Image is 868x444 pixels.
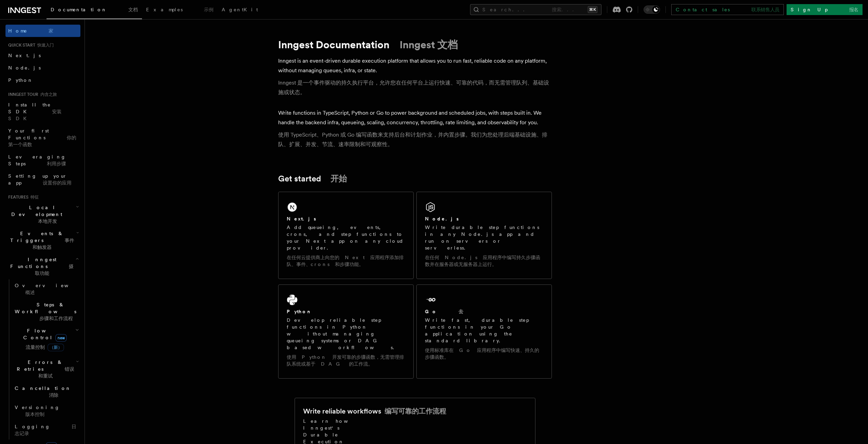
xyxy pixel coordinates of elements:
button: Steps & Workflows 步骤和工作流程 [12,299,80,325]
font: 联系销售人员 [751,7,779,12]
h2: Node.js [425,215,459,222]
button: Local Development 本地开发 [5,201,80,227]
font: Inngest 是一个事件驱动的持久执行平台，允许您在任何平台上运行快速、可靠的代码，而无需管理队列、基础设施或状态。 [278,79,549,96]
font: 在任何云提供商上向您的 Next 应用程序添加排队、事件、crons 和步骤功能。 [287,255,404,267]
span: Node.js [8,65,41,71]
a: Documentation 文档 [47,2,142,19]
span: Next.js [8,53,41,58]
span: Logging [15,424,76,436]
p: Develop reliable step functions in Python without managing queueing systems or DAG based workflows. [287,317,405,370]
a: Setting up your app 设置你的应用 [5,170,80,189]
span: Home [8,27,53,34]
span: （新） [48,344,64,351]
div: Inngest Functions 摄取功能 [5,279,80,440]
font: 开始 [331,174,347,183]
font: 流量控制 [26,344,64,350]
font: 使用 TypeScript、Python 或 Go 编写函数来支持后台和计划作业，并内置步骤。我们为您处理后端基础设施、排队、扩展、并发、节流、速率限制和可观察性。 [278,131,547,148]
button: Cancellation 消除 [12,382,80,401]
h2: Write reliable workflows [303,406,446,416]
font: 设置你的应用 [43,180,72,186]
span: Documentation [51,7,138,12]
p: Add queueing, events, crons, and step functions to your Next app on any cloud provider. [287,224,405,270]
span: Overview [15,283,96,295]
span: Features [5,194,39,200]
span: AgentKit [222,7,258,12]
a: Get started 开始 [278,174,347,183]
a: Node.js [5,62,80,74]
font: Inngest 文档 [400,38,458,51]
a: AgentKit [218,2,262,18]
font: 错误和重试 [38,366,74,379]
p: Write functions in TypeScript, Python or Go to power background and scheduled jobs, with steps bu... [278,108,552,152]
font: 快速入门 [37,43,54,48]
h2: Next.js [287,215,316,222]
span: new [55,334,67,342]
a: Home 家 [5,25,80,37]
a: Python [5,74,80,86]
span: Quick start [5,42,54,48]
span: Local Development [5,204,76,225]
span: Flow Control [12,327,75,353]
font: 编写可靠的工作流程 [385,407,446,415]
span: Examples [146,7,213,12]
font: 文档 [128,7,138,12]
span: Cancellation [12,385,82,398]
font: 使用标准库在 Go 应用程序中编写快速、持久的步骤函数。 [425,347,539,360]
font: 步骤和工作流程 [39,316,73,321]
font: 事件和触发器 [33,238,74,250]
font: 去 [458,309,463,314]
span: Leveraging Steps [8,154,66,166]
span: Inngest tour [5,92,57,97]
span: Inngest Functions [5,256,76,277]
a: Leveraging Steps 利用步骤 [5,151,80,170]
p: Write durable step functions in any Node.js app and run on servers or serverless. [425,224,543,270]
button: Events & Triggers 事件和触发器 [5,227,80,253]
h1: Inngest Documentation [278,38,552,51]
span: Steps & Workflows [12,301,87,322]
span: Your first Functions [8,128,76,147]
font: 版本控制 [25,411,44,417]
span: Versioning [15,405,70,417]
h2: Python [287,308,312,315]
span: Python [8,77,33,83]
span: Events & Triggers [5,230,76,251]
span: Errors & Retries [12,359,76,379]
font: 概述 [25,290,35,295]
button: Flow Controlnew流量控制（新） [12,325,80,356]
a: Next.js [5,49,80,62]
span: Setting up your app [8,173,72,186]
font: 使用 Python 开发可靠的步骤函数，无需管理排队系统或基于 DAG 的工作流。 [287,354,404,367]
font: 报名 [849,7,858,12]
a: Sign Up 报名 [787,4,863,15]
button: Toggle dark mode [644,5,660,14]
font: 在任何 Node.js 应用程序中编写持久步骤函数并在服务器或无服务器上运行。 [425,255,540,267]
button: Inngest Functions 摄取功能 [5,253,80,279]
button: Search... 搜索...⌘K [470,4,601,15]
font: 消除 [49,392,59,398]
a: Go 去Write fast, durable step functions in your Go application using the standard library.使用标准库在 G... [416,284,552,379]
a: Next.jsAdd queueing, events, crons, and step functions to your Next app on any cloud provider.在任何... [278,192,414,279]
a: PythonDevelop reliable step functions in Python without managing queueing systems or DAG based wo... [278,284,414,379]
font: 本地开发 [38,218,57,224]
a: Versioning 版本控制 [12,401,80,420]
h2: Go [425,308,463,315]
font: 特征 [30,195,39,200]
p: Inngest is an event-driven durable execution platform that allows you to run fast, reliable code ... [278,56,552,100]
font: 内含之旅 [40,92,57,97]
a: Contact sales 联系销售人员 [671,4,784,15]
button: Errors & Retries 错误和重试 [12,356,80,382]
font: 示例 [204,7,213,12]
kbd: ⌘K [588,6,597,13]
font: 搜索... [552,7,578,12]
a: Your first Functions 你的第一个函数 [5,125,80,151]
span: Install the SDK [8,102,62,121]
a: Install the SDK 安装 SDK [5,99,80,125]
a: Logging 日志记录 [12,420,80,440]
a: Node.jsWrite durable step functions in any Node.js app and run on servers or serverless.在任何 Node.... [416,192,552,279]
font: 利用步骤 [47,161,66,166]
a: Examples 示例 [142,2,218,18]
p: Write fast, durable step functions in your Go application using the standard library. [425,317,543,363]
font: 家 [49,28,53,34]
a: Overview 概述 [12,279,80,299]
